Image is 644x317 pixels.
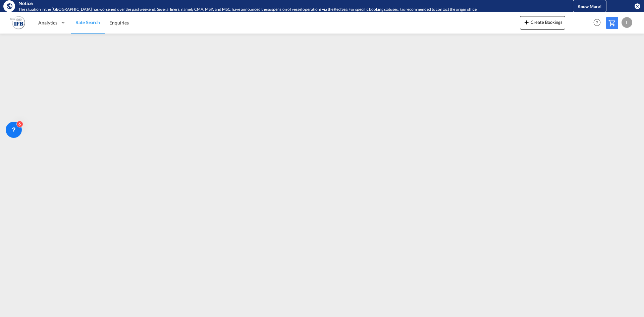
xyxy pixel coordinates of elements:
[109,20,129,25] span: Enquiries
[591,17,603,28] span: Help
[75,19,100,25] span: Rate Search
[578,4,602,9] span: Know More!
[10,15,25,30] img: b628ab10256c11eeb52753acbc15d091.png
[520,16,565,30] button: icon-plus 400-fgCreate Bookings
[634,3,641,9] button: icon-close-circle
[34,12,71,34] div: Analytics
[622,17,632,28] div: L
[38,19,57,26] span: Analytics
[18,7,545,12] div: The situation in the Red Sea has worsened over the past weekend. Several liners, namely CMA, MSK,...
[105,12,133,34] a: Enquiries
[71,12,105,34] a: Rate Search
[523,18,531,26] md-icon: icon-plus 400-fg
[6,3,13,9] md-icon: icon-earth
[591,17,606,29] div: Help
